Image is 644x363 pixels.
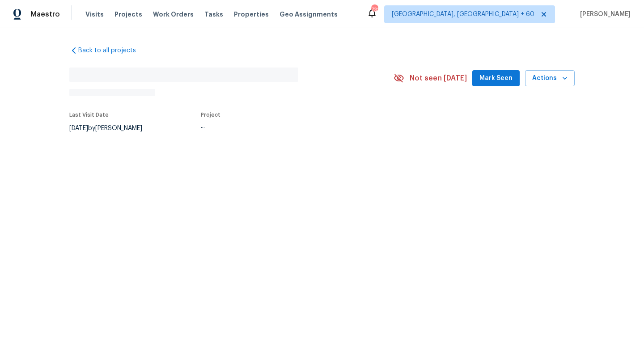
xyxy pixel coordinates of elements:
[69,123,153,134] div: by [PERSON_NAME]
[392,10,534,19] span: [GEOGRAPHIC_DATA], [GEOGRAPHIC_DATA] + 60
[69,112,109,118] span: Last Visit Date
[153,10,194,19] span: Work Orders
[472,70,520,87] button: Mark Seen
[525,70,575,87] button: Actions
[371,5,377,14] div: 731
[234,10,269,19] span: Properties
[280,10,338,19] span: Geo Assignments
[532,73,568,84] span: Actions
[201,123,373,129] div: ...
[576,10,631,19] span: [PERSON_NAME]
[114,10,142,19] span: Projects
[410,74,467,83] span: Not seen [DATE]
[201,112,220,118] span: Project
[69,125,88,131] span: [DATE]
[30,10,60,19] span: Maestro
[85,10,104,19] span: Visits
[204,11,223,17] span: Tasks
[479,73,513,84] span: Mark Seen
[69,46,155,55] a: Back to all projects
